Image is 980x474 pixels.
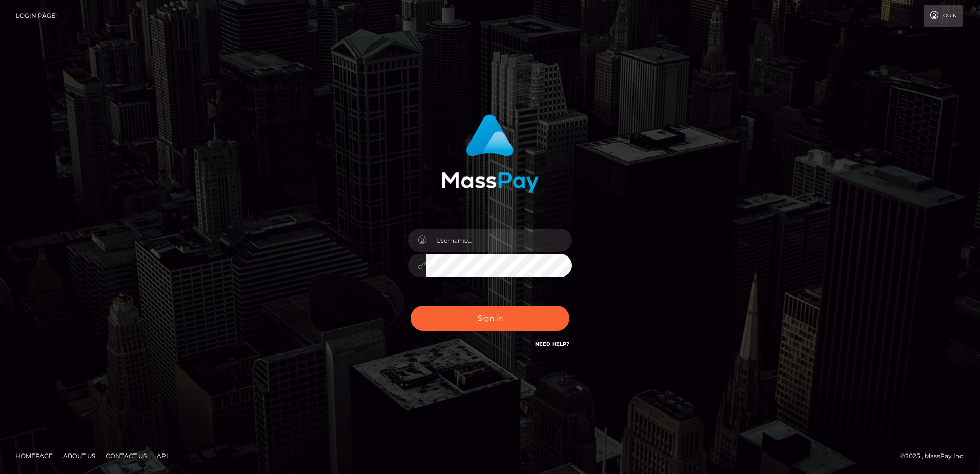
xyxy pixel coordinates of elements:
[153,448,172,464] a: API
[426,229,572,252] input: Username...
[924,5,963,27] a: Login
[59,448,99,464] a: About Us
[16,5,55,27] a: Login Page
[900,450,972,462] div: © 2025 , MassPay Inc.
[101,448,151,464] a: Contact Us
[411,306,569,331] button: Sign in
[441,114,539,193] img: MassPay Login
[11,448,57,464] a: Homepage
[535,341,569,347] a: Need Help?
